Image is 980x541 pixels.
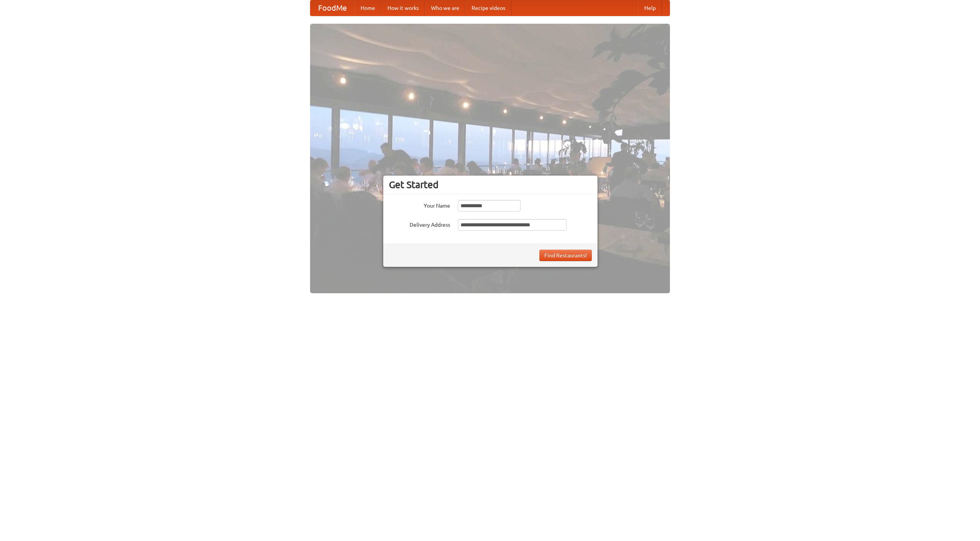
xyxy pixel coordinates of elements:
label: Delivery Address [389,219,450,229]
a: Who we are [425,0,465,16]
a: Home [354,0,381,16]
a: Help [638,0,662,16]
a: Recipe videos [465,0,511,16]
label: Your Name [389,200,450,210]
button: Find Restaurants! [539,250,592,261]
a: FoodMe [310,0,354,16]
a: How it works [381,0,425,16]
h3: Get Started [389,179,592,190]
